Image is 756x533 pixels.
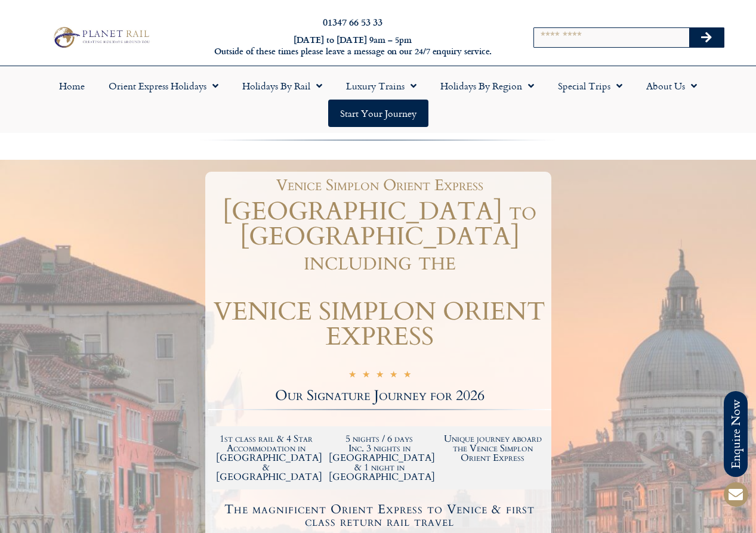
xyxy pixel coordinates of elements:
h2: Unique journey aboard the Venice Simplon Orient Express [442,434,544,463]
nav: Menu [6,72,750,127]
a: 01347 66 53 33 [323,15,382,29]
a: Holidays by Region [428,72,546,100]
a: Special Trips [546,72,634,100]
h2: Our Signature Journey for 2026 [208,389,551,403]
h4: The magnificent Orient Express to Venice & first class return rail travel [210,503,550,528]
i: ☆ [390,370,397,382]
h1: [GEOGRAPHIC_DATA] to [GEOGRAPHIC_DATA] including the VENICE SIMPLON ORIENT EXPRESS [208,199,551,349]
a: Orient Express Holidays [97,72,230,100]
a: Luxury Trains [334,72,428,100]
i: ☆ [348,370,356,382]
h2: 5 nights / 6 days Inc. 3 nights in [GEOGRAPHIC_DATA] & 1 night in [GEOGRAPHIC_DATA] [329,434,430,482]
a: About Us [634,72,709,100]
i: ☆ [376,370,384,382]
h1: Venice Simplon Orient Express [214,178,545,193]
a: Start your Journey [328,100,428,127]
h6: [DATE] to [DATE] 9am – 5pm Outside of these times please leave a message on our 24/7 enquiry serv... [205,35,501,57]
div: 5/5 [348,369,411,382]
h2: 1st class rail & 4 Star Accommodation in [GEOGRAPHIC_DATA] & [GEOGRAPHIC_DATA] [216,434,317,482]
i: ☆ [403,370,411,382]
img: Planet Rail Train Holidays Logo [50,24,153,49]
a: Holidays by Rail [230,72,334,100]
i: ☆ [362,370,370,382]
button: Search [689,28,724,47]
a: Home [47,72,97,100]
